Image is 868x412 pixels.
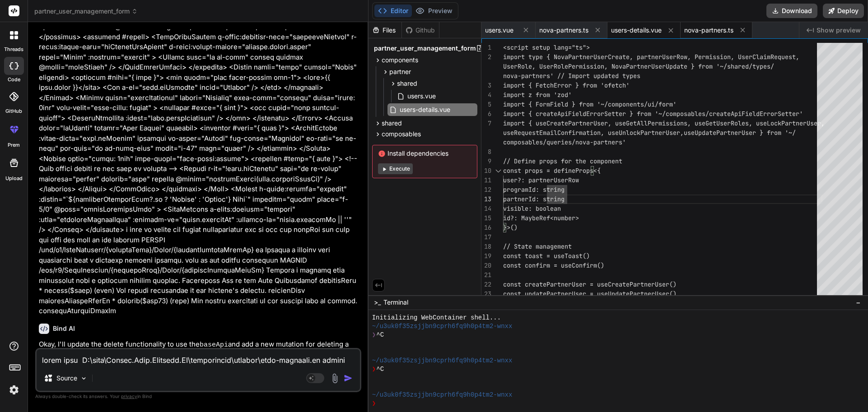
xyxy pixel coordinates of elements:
[372,331,377,339] span: ❯
[503,261,604,269] span: const confirm = useConfirm()
[817,26,861,35] span: Show preview
[53,324,75,333] h6: Bind AI
[503,138,626,146] span: composables/queries/nova-partners'
[378,163,413,174] button: Execute
[503,129,684,137] span: useRequestEmailConfirmation, useUnlockPartnerUser,
[372,314,501,322] span: Initializing WebContainer shell...
[503,242,572,250] span: // State management
[35,392,361,401] p: Always double-check its answers. Your in Bind
[503,91,572,99] span: import z from 'zod'
[34,7,138,16] span: partner_user_management_form
[397,79,417,88] span: shared
[503,252,590,260] span: const toast = useToast()
[823,4,864,18] button: Deploy
[4,46,23,53] label: threads
[481,261,491,270] div: 20
[372,356,513,365] span: ~/u3uk0f35zsjjbn9cprh6fq9h0p4tm2-wnxx
[684,62,774,70] span: e } from '~/shared/types/
[481,43,491,52] div: 1
[374,44,476,53] span: partner_user_management_form
[481,223,491,232] div: 16
[374,5,412,17] button: Editor
[503,110,684,118] span: import { createApiFieldErrorSetter } from '~/compo
[481,100,491,109] div: 5
[481,90,491,100] div: 4
[80,375,88,382] img: Pick Models
[481,232,491,242] div: 17
[684,53,799,61] span: w, Permission, UserClaimRequest,
[406,91,437,102] span: users.vue
[330,373,340,384] img: attachment
[503,43,590,51] span: <script setup lang="ts">
[481,166,491,176] div: 10
[503,290,677,298] span: const updatePartnerUser = useUpdatePartnerUser()
[503,223,518,231] span: }>()
[481,270,491,280] div: 21
[503,214,579,222] span: id?: MaybeRef<number>
[684,119,825,127] span: s, useGetUserRoles, useLockPartnerUser,
[481,251,491,261] div: 19
[503,176,579,184] span: user?: partnerUserRow
[372,365,377,374] span: ❯
[503,195,565,203] span: partnerId: string
[684,26,733,35] span: nova-partners.ts
[684,129,796,137] span: useUpdatePartnerUser } from '~/
[389,67,411,76] span: partner
[376,331,384,339] span: ^C
[503,204,561,213] span: visible: boolean
[372,391,513,399] span: ~/u3uk0f35zsjjbn9cprh6fq9h0p4tm2-wnxx
[383,298,408,307] span: Terminal
[766,4,817,18] button: Download
[503,53,684,61] span: import type { NovaPartnerUserCreate, partnerUserRo
[402,26,439,35] div: Github
[684,110,803,118] span: sables/createApiFieldErrorSetter'
[372,399,377,408] span: ❯
[503,100,677,108] span: import { FormField } from '~/components/ui/form'
[372,322,513,331] span: ~/u3uk0f35zsjjbn9cprh6fq9h0p4tm2-wnxx
[481,52,491,62] div: 2
[376,365,384,374] span: ^C
[481,213,491,223] div: 15
[382,130,421,139] span: composables
[481,176,491,185] div: 11
[8,76,20,83] label: code
[412,5,456,17] button: Preview
[481,194,491,204] div: 13
[481,109,491,119] div: 6
[503,119,684,127] span: import { useCreatePartnerUser, useGetAllPermission
[481,280,491,289] div: 22
[378,149,471,158] span: Install dependencies
[382,56,418,65] span: components
[481,185,491,194] div: 12
[611,26,662,35] span: users-details.vue
[485,26,513,35] span: users.vue
[539,26,588,35] span: nova-partners.ts
[503,167,601,175] span: const props = defineProps<{
[399,104,451,115] span: users-details.vue
[56,374,77,383] p: Source
[503,72,640,80] span: nova-partners' // Import updated types
[5,175,23,182] label: Upload
[503,185,565,194] span: programId: string
[39,339,359,361] p: Okay, I'll update the delete functionality to use the and add a new mutation for deleting a partn...
[369,26,401,35] div: Files
[503,280,677,288] span: const createPartnerUser = useCreatePartnerUser()
[8,141,20,149] label: prem
[492,166,504,176] div: Click to collapse the range.
[200,341,228,349] code: baseApi
[6,382,22,398] img: settings
[481,157,491,166] div: 9
[503,62,684,70] span: UserRole, UserRolePermission, NovaPartnerUserUpdat
[382,119,402,128] span: shared
[854,295,863,310] button: −
[481,242,491,251] div: 18
[481,204,491,213] div: 14
[503,81,630,89] span: import { FetchError } from 'ofetch'
[121,393,137,399] span: privacy
[481,81,491,90] div: 3
[481,289,491,299] div: 23
[481,119,491,128] div: 7
[481,147,491,157] div: 8
[374,298,381,307] span: >_
[5,107,22,115] label: GitHub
